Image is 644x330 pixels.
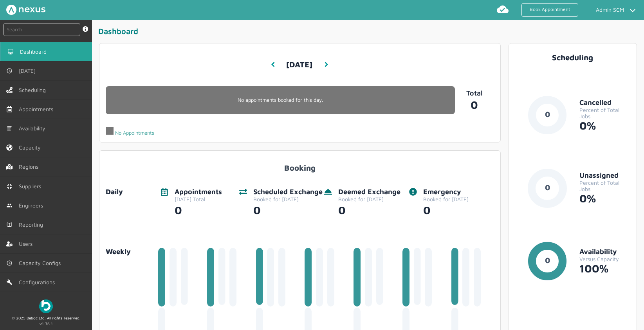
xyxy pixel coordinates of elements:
[19,183,44,189] span: Suppliers
[515,169,631,220] a: 0UnassignedPercent of Total Jobs0%
[98,26,641,39] div: Dashboard
[515,53,631,62] div: Scheduling
[19,87,49,93] span: Scheduling
[6,241,13,247] img: user-left-menu.svg
[338,202,400,216] div: 0
[338,188,400,196] div: Deemed Exchange
[106,127,154,136] div: No Appointments
[6,125,13,132] img: md-list.svg
[39,299,53,313] img: Beboc Logo
[6,87,13,93] img: scheduling-left-menu.svg
[6,183,13,189] img: md-contract.svg
[20,49,50,55] span: Dashboard
[423,196,469,202] div: Booked for [DATE]
[515,96,631,147] a: 0CancelledPercent of Total Jobs0%
[6,68,13,74] img: md-time.svg
[19,164,41,170] span: Regions
[521,3,578,17] a: Book Appointment
[19,144,44,151] span: Capacity
[19,222,46,228] span: Reporting
[7,49,14,55] img: md-desktop.svg
[106,188,154,196] div: Daily
[175,196,222,202] div: [DATE] Total
[19,202,46,209] span: Engineers
[3,23,80,36] input: Search by: Ref, PostCode, MPAN, MPRN, Account, Customer
[545,183,550,192] text: 0
[106,97,455,103] p: No appointments booked for this day.
[106,248,152,256] a: Weekly
[253,188,323,196] div: Scheduled Exchange
[579,119,630,132] div: 0%
[6,164,13,170] img: regions.left-menu.svg
[253,196,323,202] div: Booked for [DATE]
[579,180,630,192] div: Percent of Total Jobs
[19,241,36,247] span: Users
[455,97,494,111] a: 0
[6,106,13,112] img: appointments-left-menu.svg
[545,110,550,119] text: 0
[496,3,509,16] img: md-cloud-done.svg
[19,279,58,285] span: Configurations
[6,144,13,151] img: capacity-left-menu.svg
[175,202,222,216] div: 0
[286,54,312,76] h3: [DATE]
[579,256,630,262] div: Versus Capacity
[579,248,630,256] div: Availability
[106,157,494,172] div: Booking
[6,222,13,228] img: md-book.svg
[579,99,630,107] div: Cancelled
[6,260,13,266] img: md-time.svg
[6,202,13,209] img: md-people.svg
[455,89,494,97] p: Total
[6,279,13,285] img: md-build.svg
[579,171,630,180] div: Unassigned
[19,125,49,132] span: Availability
[19,68,39,74] span: [DATE]
[19,106,56,112] span: Appointments
[579,107,630,119] div: Percent of Total Jobs
[579,192,630,205] div: 0%
[175,188,222,196] div: Appointments
[19,260,64,266] span: Capacity Configs
[423,202,469,216] div: 0
[423,188,469,196] div: Emergency
[338,196,400,202] div: Booked for [DATE]
[545,256,550,265] text: 0
[6,5,45,15] img: Nexus
[579,262,630,275] div: 100%
[253,202,323,216] div: 0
